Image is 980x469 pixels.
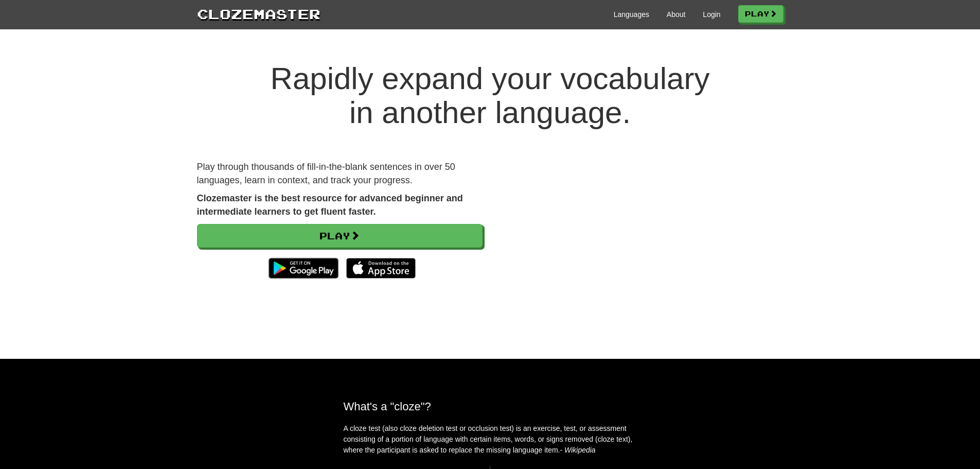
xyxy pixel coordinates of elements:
[197,224,483,248] a: Play
[738,5,783,23] a: Play
[263,253,343,284] img: Get it on Google Play
[344,423,637,456] p: A cloze test (also cloze deletion test or occlusion test) is an exercise, test, or assessment con...
[346,258,416,279] img: Download_on_the_App_Store_Badge_US-UK_135x40-25178aeef6eb6b83b96f5f2d004eda3bffbb37122de64afbaef7...
[197,4,320,23] a: Clozemaster
[344,400,637,413] h2: What's a "cloze"?
[197,161,483,187] p: Play through thousands of fill-in-the-blank sentences in over 50 languages, learn in context, and...
[560,446,596,454] em: - Wikipedia
[703,9,720,20] a: Login
[197,193,463,217] strong: Clozemaster is the best resource for advanced beginner and intermediate learners to get fluent fa...
[614,9,649,20] a: Languages
[667,9,686,20] a: About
